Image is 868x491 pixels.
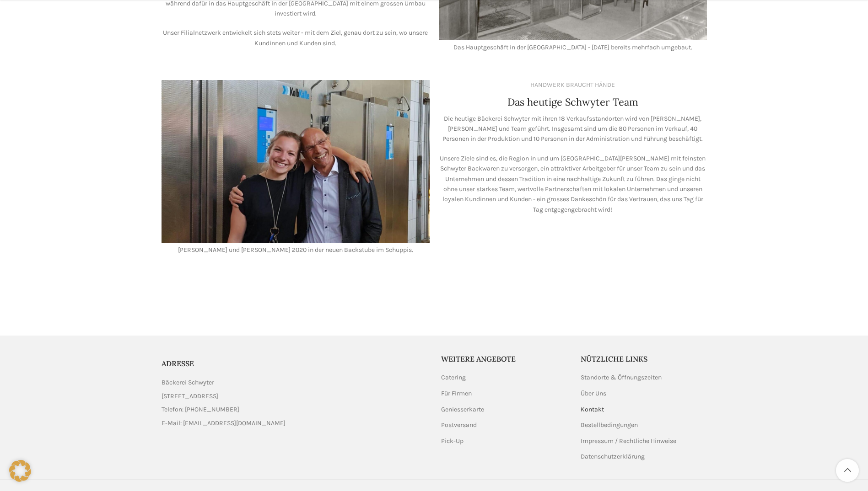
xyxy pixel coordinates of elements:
a: Über Uns [581,389,607,398]
p: Die heutige Bäckerei Schwyter mit ihren 18 Verkaufsstandorten wird von [PERSON_NAME], [PERSON_NAM... [439,114,707,144]
h5: Nützliche Links [581,354,707,364]
a: Catering [441,373,467,382]
a: List item link [162,418,427,428]
a: Impressum / Rechtliche Hinweise [581,437,677,446]
a: Scroll to top button [836,459,859,482]
div: HANDWERK BRAUCHT HÄNDE [530,80,615,90]
p: [PERSON_NAME] und [PERSON_NAME] 2020 in der neuen Backstube im Schuppis. [162,245,430,255]
a: Postversand [441,421,478,430]
p: Unsere Ziele sind es, die Region in und um [GEOGRAPHIC_DATA][PERSON_NAME] mit feinsten Schwyter B... [439,154,707,215]
a: Geniesserkarte [441,405,485,414]
a: Standorte & Öffnungszeiten [581,373,663,382]
h5: Weitere Angebote [441,354,567,364]
span: [STREET_ADDRESS] [162,391,218,401]
a: Datenschutzerklärung [581,452,646,461]
span: Das Hauptgeschäft in der [GEOGRAPHIC_DATA] - [DATE] bereits mehrfach umgebaut. [453,43,692,51]
a: Für Firmen [441,389,473,398]
span: ADRESSE [162,359,194,368]
a: Bestellbedingungen [581,421,639,430]
a: Pick-Up [441,437,464,446]
h4: Das heutige Schwyter Team [507,95,638,109]
a: List item link [162,405,427,415]
span: Unser Filialnetzwerk entwickelt sich stets weiter - mit dem Ziel, genau dort zu sein, wo unsere K... [163,29,428,47]
span: Bäckerei Schwyter [162,378,214,388]
a: Kontakt [581,405,605,414]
